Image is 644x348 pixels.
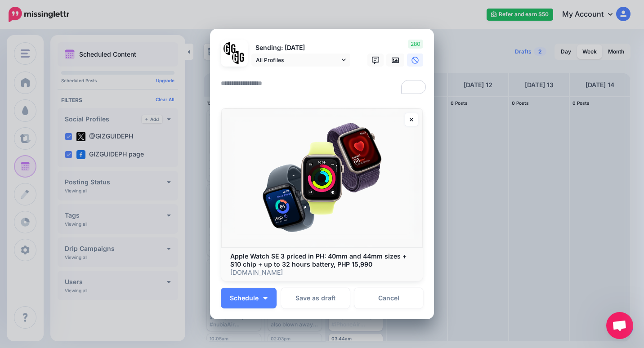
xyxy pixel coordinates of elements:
[230,268,414,277] p: [DOMAIN_NAME]
[408,40,423,49] span: 280
[221,288,277,308] button: Schedule
[221,108,423,247] img: Apple Watch SE 3 priced in PH: 40mm and 44mm sizes + S10 chip + up to 32 hours battery, PHP 15,990
[224,42,237,55] img: 353459792_649996473822713_4483302954317148903_n-bsa138318.png
[256,55,340,65] span: All Profiles
[281,288,350,308] button: Save as draft
[230,295,259,301] span: Schedule
[251,54,350,67] a: All Profiles
[354,288,423,308] a: Cancel
[263,297,268,299] img: arrow-down-white.png
[221,78,428,95] textarea: To enrich screen reader interactions, please activate Accessibility in Grammarly extension settings
[232,51,245,64] img: JT5sWCfR-79925.png
[251,43,350,53] p: Sending: [DATE]
[230,252,407,268] b: Apple Watch SE 3 priced in PH: 40mm and 44mm sizes + S10 chip + up to 32 hours battery, PHP 15,990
